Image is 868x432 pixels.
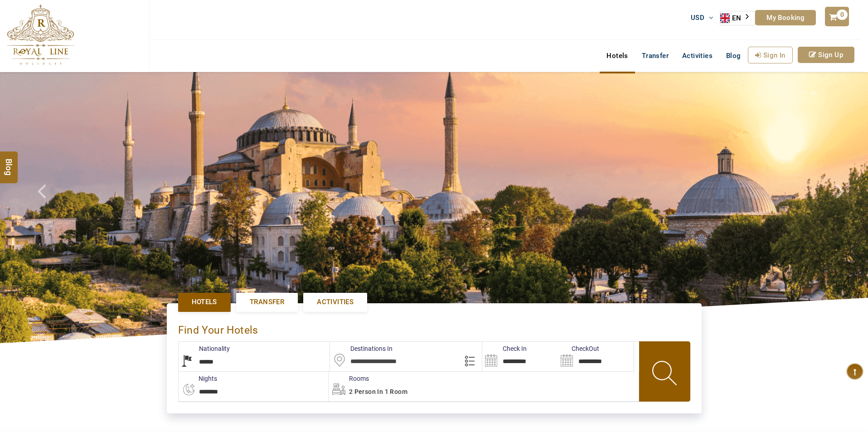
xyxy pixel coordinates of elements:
[179,344,230,353] label: Nationality
[748,47,793,63] a: Sign In
[178,293,231,311] a: Hotels
[720,11,755,25] a: EN
[178,315,690,341] div: Find Your Hotels
[236,293,298,311] a: Transfer
[7,4,74,65] img: The Royal Line Holidays
[726,52,741,60] span: Blog
[635,47,675,65] a: Transfer
[824,72,868,343] a: Check next image
[329,374,369,383] label: Rooms
[192,297,217,307] span: Hotels
[349,388,407,395] span: 2 Person in 1 Room
[482,344,527,353] label: Check In
[691,14,704,22] span: USD
[558,344,599,353] label: CheckOut
[482,342,558,371] input: Search
[26,72,69,343] a: Check next prev
[558,342,634,371] input: Search
[720,11,755,25] div: Language
[303,293,367,311] a: Activities
[330,344,393,353] label: Destinations In
[250,297,284,307] span: Transfer
[720,11,755,25] aside: Language selected: English
[600,47,635,65] a: Hotels
[675,47,719,65] a: Activities
[3,158,15,166] span: Blog
[825,7,849,26] a: 0
[837,10,848,20] span: 0
[317,297,354,307] span: Activities
[755,10,816,25] a: My Booking
[719,47,748,65] a: Blog
[798,47,854,63] a: Sign Up
[178,374,217,383] label: nights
